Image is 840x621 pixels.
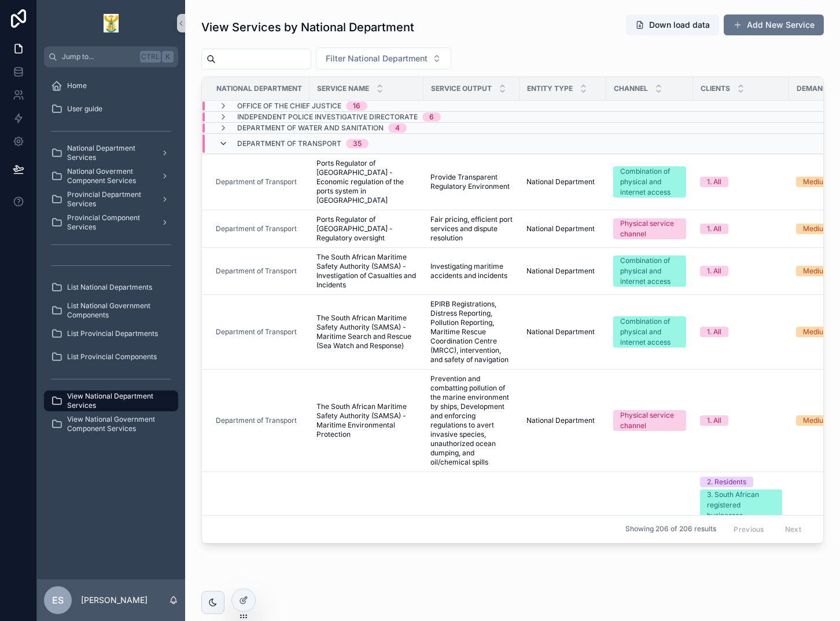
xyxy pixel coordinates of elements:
[707,224,721,234] div: 1. All
[316,313,417,350] a: The South African Maritime Safety Authority (SAMSA) - Maritime Search and Rescue (Sea Watch and R...
[613,166,686,198] a: Combination of physical and internet access
[526,416,599,425] a: National Department
[163,52,172,61] span: K
[429,112,434,122] div: 6
[44,300,178,321] a: List National Government Components
[526,266,599,276] a: National Department
[620,255,679,287] div: Combination of physical and internet access
[67,81,87,90] span: Home
[216,327,303,337] a: Department of Transport
[707,477,746,487] div: 2. Residents
[237,139,341,148] span: Department of Transport
[67,104,102,114] span: User guide
[707,490,775,521] div: 3. South African registered businesses
[44,75,178,96] a: Home
[803,415,830,426] div: Medium
[67,329,158,338] span: List Provincial Departments
[620,166,679,198] div: Combination of physical and internet access
[316,215,417,243] a: Ports Regulator of [GEOGRAPHIC_DATA] - Regulatory oversight
[44,143,178,163] a: National Department Services
[216,84,302,93] span: National Department
[353,101,360,111] div: 16
[526,327,599,337] a: National Department
[395,123,400,133] div: 4
[700,266,782,276] a: 1. All
[620,410,679,431] div: Physical service channel
[216,416,303,425] a: Department of Transport
[52,593,64,607] span: ES
[700,177,782,187] a: 1. All
[707,177,721,187] div: 1. All
[620,218,679,239] div: Physical service channel
[44,166,178,187] a: National Goverment Component Services
[81,594,148,606] p: [PERSON_NAME]
[613,316,686,348] a: Combination of physical and internet access
[803,224,830,234] div: Medium
[431,84,492,93] span: Service Output
[613,410,686,431] a: Physical service channel
[430,374,513,467] span: Prevention and combatting pollution of the marine environment by ships, Development and enforcing...
[44,414,178,434] a: View National Government Component Services
[317,84,369,93] span: Service Name
[724,14,824,35] button: Add New Service
[67,352,157,361] span: List Provincial Components
[526,416,595,425] span: National Department
[140,51,161,63] span: Ctrl
[237,123,384,133] span: Department of Water and Sanitation
[316,253,417,290] a: The South African Maritime Safety Authority (SAMSA) - Investigation of Casualties and Incidents
[613,255,686,287] a: Combination of physical and internet access
[316,402,417,439] a: The South African Maritime Safety Authority (SAMSA) - Maritime Environmental Protection
[44,323,178,344] a: List Provincial Departments
[326,53,428,64] span: Filter National Department
[216,224,303,233] a: Department of Transport
[614,84,648,93] span: Channel
[430,262,513,280] span: Investigating maritime accidents and incidents
[316,48,451,70] button: Select Button
[526,266,595,276] span: National Department
[216,177,303,187] a: Department of Transport
[803,266,830,276] div: Medium
[237,101,341,111] span: Office of the Chief Justice
[44,390,178,411] a: View National Department Services
[700,224,782,234] a: 1. All
[44,346,178,367] a: List Provincial Components
[44,212,178,233] a: Provincial Component Services
[700,415,782,426] a: 1. All
[67,301,167,320] span: List National Government Components
[707,266,721,276] div: 1. All
[44,98,178,119] a: User guide
[44,46,178,67] button: Jump to...CtrlK
[353,139,362,148] div: 35
[526,177,599,187] a: National Department
[803,177,830,187] div: Medium
[216,224,297,233] a: Department of Transport
[216,266,297,276] span: Department of Transport
[216,327,297,337] a: Department of Transport
[216,177,297,187] a: Department of Transport
[44,277,178,298] a: List National Departments
[707,415,721,426] div: 1. All
[316,159,417,205] span: Ports Regulator of [GEOGRAPHIC_DATA] - Economic regulation of the ports system in [GEOGRAPHIC_DATA]
[430,299,513,364] a: EPIRB Registrations, Distress Reporting, Pollution Reporting, Maritime Rescue Coordination Centre...
[67,283,152,292] span: List National Departments
[44,189,178,210] a: Provincial Department Services
[430,215,513,243] a: Fair pricing, efficient port services and dispute resolution
[216,416,297,425] span: Department of Transport
[67,392,167,410] span: View National Department Services
[104,14,118,32] img: App logo
[526,224,599,233] a: National Department
[613,218,686,239] a: Physical service channel
[430,173,513,191] a: Provide Transparent Regulatory Environment
[620,316,679,348] div: Combination of physical and internet access
[201,19,414,35] h1: View Services by National Department
[527,84,573,93] span: Entity Type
